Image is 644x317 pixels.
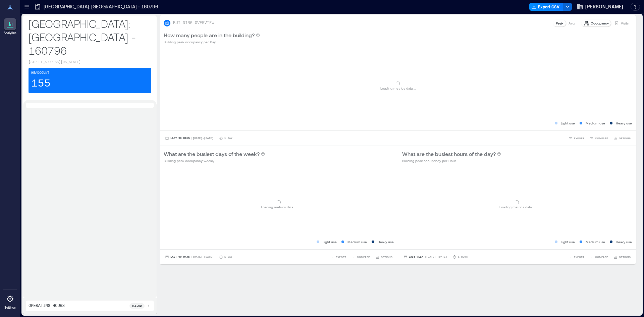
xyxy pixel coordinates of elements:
[619,136,631,140] span: OPTIONS
[378,239,394,245] p: Heavy use
[402,158,501,163] p: Building peak occupancy per Hour
[224,136,232,140] p: 1 Day
[402,254,448,260] button: Last Week |[DATE]-[DATE]
[261,204,296,210] p: Loading metrics data ...
[29,17,151,57] p: [GEOGRAPHIC_DATA]: [GEOGRAPHIC_DATA] - 160796
[29,60,151,65] p: [STREET_ADDRESS][US_STATE]
[4,31,16,35] p: Analytics
[561,120,575,126] p: Light use
[621,20,629,26] p: Visits
[458,255,468,259] p: 1 Hour
[164,158,265,163] p: Building peak occupancy weekly
[616,120,632,126] p: Heavy use
[336,255,346,259] span: EXPORT
[164,39,260,45] p: Building peak occupancy per Day
[31,77,51,91] p: 155
[619,255,631,259] span: OPTIONS
[31,70,49,76] p: Headcount
[347,239,367,245] p: Medium use
[612,254,632,260] button: OPTIONS
[499,204,535,210] p: Loading metrics data ...
[529,3,563,11] button: Export CSV
[569,20,575,26] p: Avg
[329,254,347,260] button: EXPORT
[574,136,584,140] span: EXPORT
[173,20,214,26] p: BUILDING OVERVIEW
[585,3,623,10] span: [PERSON_NAME]
[402,150,496,158] p: What are the busiest hours of the day?
[164,31,255,39] p: How many people are in the building?
[357,255,370,259] span: COMPARE
[588,254,609,260] button: COMPARE
[588,135,609,142] button: COMPARE
[29,303,65,309] p: Operating Hours
[2,291,18,312] a: Settings
[380,86,416,91] p: Loading metrics data ...
[567,135,586,142] button: EXPORT
[574,255,584,259] span: EXPORT
[164,135,215,142] button: Last 90 Days |[DATE]-[DATE]
[561,239,575,245] p: Light use
[567,254,586,260] button: EXPORT
[224,255,232,259] p: 1 Day
[44,3,158,10] p: [GEOGRAPHIC_DATA]: [GEOGRAPHIC_DATA] - 160796
[374,254,394,260] button: OPTIONS
[556,20,563,26] p: Peak
[350,254,371,260] button: COMPARE
[595,136,608,140] span: COMPARE
[164,254,215,260] button: Last 90 Days |[DATE]-[DATE]
[575,1,625,12] button: [PERSON_NAME]
[595,255,608,259] span: COMPARE
[323,239,337,245] p: Light use
[381,255,392,259] span: OPTIONS
[132,303,142,309] p: 8a - 6p
[586,120,605,126] p: Medium use
[2,16,18,37] a: Analytics
[586,239,605,245] p: Medium use
[591,20,609,26] p: Occupancy
[616,239,632,245] p: Heavy use
[164,150,260,158] p: What are the busiest days of the week?
[4,306,16,310] p: Settings
[612,135,632,142] button: OPTIONS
